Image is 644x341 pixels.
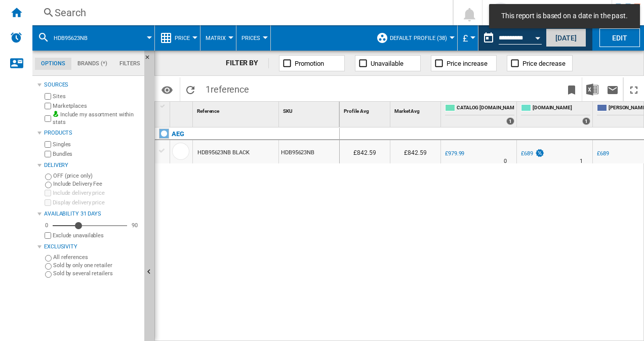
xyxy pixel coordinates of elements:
button: Edit [599,28,640,47]
input: Singles [45,141,51,148]
span: SKU [283,108,293,114]
div: HDB95623NB BLACK [197,141,249,164]
div: CATALOG [DOMAIN_NAME] 1 offers sold by CATALOG ELECTROLUX.UK [443,102,516,127]
div: 90 [129,222,140,229]
div: HDB95623NB [279,140,339,163]
label: Singles [53,141,140,148]
input: Include my assortment within stats [45,112,51,125]
span: Unavailable [371,60,404,67]
label: Include my assortment within stats [53,111,140,126]
button: Send this report by email [602,77,623,101]
span: reference [211,84,249,95]
input: Display delivery price [45,199,51,206]
div: SKU Sort None [281,102,339,117]
button: [DATE] [546,28,586,47]
div: Default profile (38) [376,25,452,51]
label: Include delivery price [53,189,140,197]
button: md-calendar [478,28,499,48]
div: Delivery [44,161,140,169]
button: Bookmark this report [561,77,582,101]
span: Price increase [447,60,488,67]
img: promotionV3.png [535,149,545,157]
input: All references [45,255,52,262]
label: Sold by several retailers [53,270,140,277]
img: alerts-logo.svg [10,31,22,44]
div: Sort None [342,102,390,117]
span: Promotion [295,60,324,67]
div: Price [160,25,195,51]
div: Delivery Time : 0 day [504,156,507,166]
button: Price increase [431,55,497,71]
div: £842.59 [390,140,440,163]
button: Reload [180,77,200,101]
input: Include Delivery Fee [45,182,52,188]
md-tab-item: Options [35,58,71,70]
div: £979.99 [444,149,464,159]
button: Prices [241,25,265,51]
label: Include Delivery Fee [53,180,140,188]
div: £842.59 [340,140,390,163]
input: Sold by several retailers [45,271,52,278]
div: £689 [595,149,609,159]
span: This report is based on a date in the past. [498,11,631,21]
span: [DOMAIN_NAME] [533,104,590,113]
md-slider: Availability [53,221,127,231]
div: Sources [44,81,140,89]
div: HDB95623NB [37,25,149,51]
img: mysite-bg-18x18.png [53,111,59,117]
input: OFF (price only) [45,174,52,180]
div: Sort None [172,102,192,117]
span: Price decrease [522,60,566,67]
label: Sites [53,93,140,100]
div: This report is based on a date in the past. [478,25,544,51]
input: Display delivery price [45,232,51,239]
label: Display delivery price [53,199,140,206]
div: FILTER BY [226,58,269,68]
div: Products [44,129,140,137]
button: Promotion [279,55,345,71]
div: Reference Sort None [195,102,278,117]
div: 0 [43,222,51,229]
md-menu: Currency [458,25,478,51]
div: Availability 31 Days [44,210,140,218]
md-tab-item: Filters [113,58,146,70]
span: Default profile (38) [390,35,447,41]
div: [DOMAIN_NAME] 1 offers sold by AO.COM [519,102,592,127]
button: Matrix [206,25,231,51]
button: Price [175,25,195,51]
span: CATALOG [DOMAIN_NAME] [457,104,514,113]
span: HDB95623NB [54,35,88,41]
div: Market Avg Sort None [392,102,440,117]
span: Price [175,35,190,41]
input: Include delivery price [45,190,51,196]
button: £ [463,25,473,51]
div: Sort None [392,102,440,117]
span: £ [463,33,468,44]
div: Exclusivity [44,243,140,251]
input: Marketplaces [45,103,51,109]
button: HDB95623NB [54,25,98,51]
span: Matrix [206,35,226,41]
div: Profile Avg Sort None [342,102,390,117]
div: £689 [521,150,533,157]
label: Bundles [53,150,140,158]
div: Search [55,6,426,20]
div: 1 offers sold by CATALOG ELECTROLUX.UK [506,117,514,125]
button: Hide [144,51,156,69]
span: 1 [200,77,254,99]
button: Options [157,80,177,99]
label: All references [53,253,140,261]
input: Sites [45,93,51,100]
button: Open calendar [529,27,547,46]
button: Price decrease [507,55,573,71]
div: £689 [519,149,545,159]
span: Prices [241,35,260,41]
button: Default profile (38) [390,25,452,51]
button: Unavailable [355,55,421,71]
span: Market Avg [394,108,420,114]
div: Sort None [195,102,278,117]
